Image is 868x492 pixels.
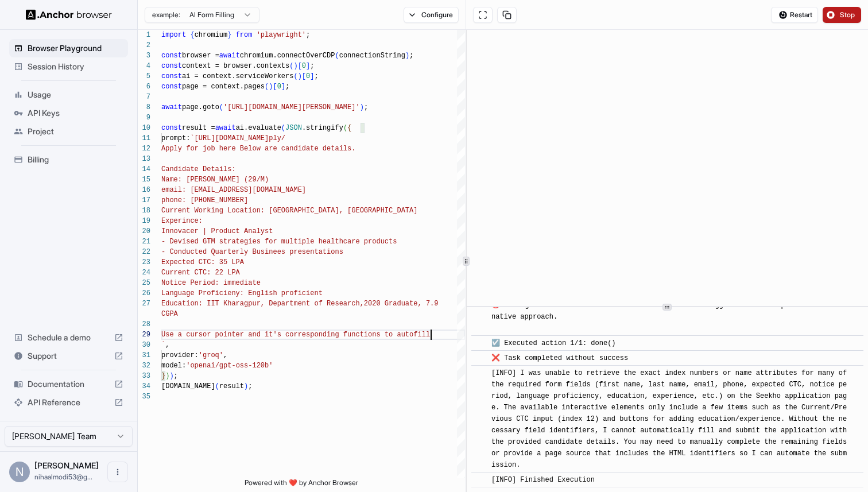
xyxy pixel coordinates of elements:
span: Name: [PERSON_NAME] (29/M) [161,176,269,184]
div: Project [9,122,128,141]
span: Restart [790,10,812,20]
span: ; [174,372,178,380]
span: '[URL][DOMAIN_NAME][PERSON_NAME]' [223,103,360,111]
div: Schedule a demo [9,328,128,347]
span: context = browser.contexts [182,62,289,70]
span: API Keys [28,107,123,119]
span: Billing [28,154,123,165]
div: Session History [9,57,128,76]
div: 8 [138,102,150,113]
div: 18 [138,206,150,216]
span: ) [360,103,364,111]
span: Current CTC: 22 LPA [161,269,240,277]
span: ​ [477,338,483,349]
div: 7 [138,92,150,102]
span: ] [306,62,310,70]
span: [ [298,62,302,70]
div: 20 [138,226,150,237]
span: Apply for job here Below are candidate details. [161,145,355,153]
span: ) [165,372,169,380]
div: 16 [138,185,150,195]
div: Support [9,347,128,365]
span: from [236,31,253,39]
span: const [161,124,182,132]
button: Open in full screen [473,7,493,23]
span: Stop [840,10,856,20]
span: [ [273,83,277,91]
span: page = context.pages [182,83,265,91]
span: connectionString [339,52,405,60]
span: ` [161,341,165,349]
span: Schedule a demo [28,332,110,343]
span: result [219,382,244,390]
span: ( [215,382,219,390]
span: 'playwright' [257,31,306,39]
span: example: [152,10,180,20]
span: [DOMAIN_NAME] [161,382,215,390]
div: 10 [138,123,150,133]
span: const [161,62,182,70]
span: ply/ [269,134,285,142]
button: Stop [823,7,861,23]
span: ​ [477,367,483,379]
span: ai.evaluate [236,124,281,132]
span: ; [314,72,318,80]
span: CGPA [161,310,178,318]
span: Education: IIT Kharagpur, Department of Research, [161,300,364,308]
div: 28 [138,319,150,330]
span: ( [293,72,297,80]
span: Session History [28,61,123,72]
span: } [161,372,165,380]
span: .stringify [302,124,343,132]
span: [INFO] Finished Execution [491,476,595,484]
div: 14 [138,164,150,175]
span: const [161,83,182,91]
span: const [161,52,182,60]
span: provider: [161,351,199,359]
span: await [219,52,240,60]
span: Innovacer | Product Analyst [161,227,273,235]
div: 19 [138,216,150,226]
span: ) [169,372,173,380]
div: 9 [138,113,150,123]
span: ( [335,52,339,60]
span: ☑️ Executed action 1/1: done() [491,339,616,347]
span: Language Proficieny: English proficient [161,289,323,297]
span: chromium [195,31,228,39]
span: Candidate Details: [161,165,236,173]
div: Usage [9,86,128,104]
div: 17 [138,195,150,206]
div: 11 [138,133,150,144]
span: ( [289,62,293,70]
span: ons to autofill [368,331,430,339]
span: ; [248,382,252,390]
span: { [347,124,351,132]
div: 23 [138,257,150,268]
div: Documentation [9,375,128,393]
button: Copy session ID [497,7,517,23]
div: 27 [138,299,150,309]
span: ​ [477,474,483,486]
span: API Reference [28,397,110,408]
div: 6 [138,82,150,92]
div: 34 [138,381,150,392]
span: Documentation [28,378,110,390]
span: ) [293,62,297,70]
span: const [161,72,182,80]
span: Browser Playground [28,42,123,54]
span: Powered with ❤️ by Anchor Browser [245,478,358,492]
div: 24 [138,268,150,278]
div: 29 [138,330,150,340]
span: Nihaal Modi [34,460,99,470]
img: Anchor Logo [26,9,112,20]
span: ( [219,103,223,111]
button: Open menu [107,462,128,482]
div: 2 [138,40,150,51]
div: 35 [138,392,150,402]
div: 3 [138,51,150,61]
div: Browser Playground [9,39,128,57]
span: ( [281,124,285,132]
span: result = [182,124,215,132]
span: ] [281,83,285,91]
div: 12 [138,144,150,154]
